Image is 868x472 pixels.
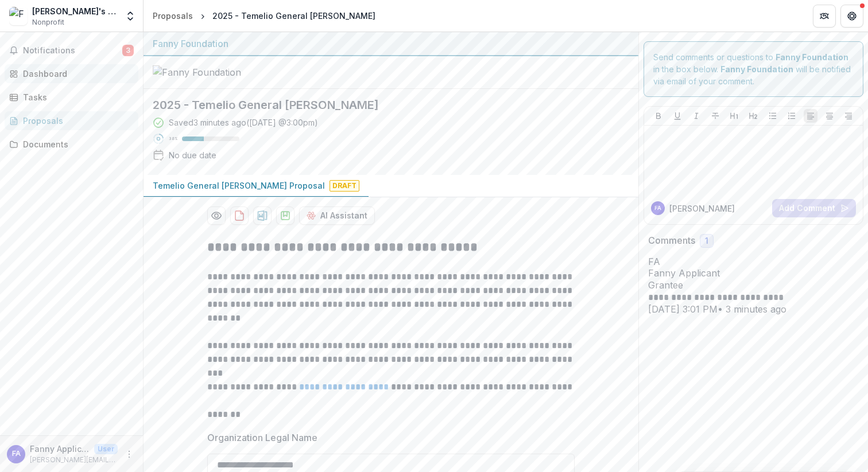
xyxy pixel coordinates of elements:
[122,45,134,56] span: 3
[705,236,708,246] span: 1
[23,46,122,56] span: Notifications
[648,302,859,316] p: [DATE] 3:01 PM • 3 minutes ago
[207,431,317,444] p: Organization Legal Name
[823,109,836,123] button: Align Center
[12,450,21,458] div: Fanny Applicant
[813,5,836,28] button: Partners
[652,109,665,123] button: Bold
[746,109,760,123] button: Heading 2
[766,109,780,123] button: Bullet List
[212,10,375,22] div: 2025 - Temelio General [PERSON_NAME]
[648,266,859,280] p: Fanny Applicant
[153,37,629,50] div: Fanny Foundation
[804,109,817,123] button: Align Left
[169,116,318,128] div: Saved 3 minutes ago ( [DATE] @ 3:00pm )
[689,109,703,123] button: Italicize
[5,88,138,107] a: Tasks
[671,109,684,123] button: Underline
[727,109,741,123] button: Heading 1
[148,7,380,24] nav: breadcrumb
[9,7,28,25] img: Fanny's Nonprofit Inc.
[23,91,129,103] div: Tasks
[840,5,863,28] button: Get Help
[148,7,197,24] a: Proposals
[330,180,359,192] span: Draft
[720,64,793,74] strong: Fanny Foundation
[648,280,859,291] span: Grantee
[32,5,118,17] div: [PERSON_NAME]'s Nonprofit Inc.
[153,10,193,22] div: Proposals
[153,98,611,112] h2: 2025 - Temelio General [PERSON_NAME]
[23,115,129,127] div: Proposals
[153,65,268,79] img: Fanny Foundation
[708,109,722,123] button: Strike
[648,257,859,266] div: Fanny Applicant
[654,205,661,211] div: Fanny Applicant
[169,149,216,161] div: No due date
[299,206,375,225] button: AI Assistant
[776,52,848,62] strong: Fanny Foundation
[772,199,856,217] button: Add Comment
[30,443,90,455] p: Fanny Applicant
[5,135,138,154] a: Documents
[94,444,118,454] p: User
[153,180,325,192] p: Temelio General [PERSON_NAME] Proposal
[5,64,138,83] a: Dashboard
[253,206,272,225] button: download-proposal
[23,68,129,80] div: Dashboard
[230,206,249,225] button: download-proposal
[32,17,64,28] span: Nonprofit
[842,109,855,123] button: Align Right
[669,202,735,214] p: [PERSON_NAME]
[276,206,294,225] button: download-proposal
[122,5,138,28] button: Open entity switcher
[785,109,799,123] button: Ordered List
[122,447,136,461] button: More
[648,235,695,246] h2: Comments
[5,41,138,60] button: Notifications3
[207,206,226,225] button: Preview c12290f3-2c90-4b7d-8b14-86fb85befdae-0.pdf
[644,41,863,97] div: Send comments or questions to in the box below. will be notified via email of your comment.
[5,111,138,130] a: Proposals
[23,138,129,150] div: Documents
[30,455,118,465] p: [PERSON_NAME][EMAIL_ADDRESS][DOMAIN_NAME]
[169,135,177,143] p: 38 %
